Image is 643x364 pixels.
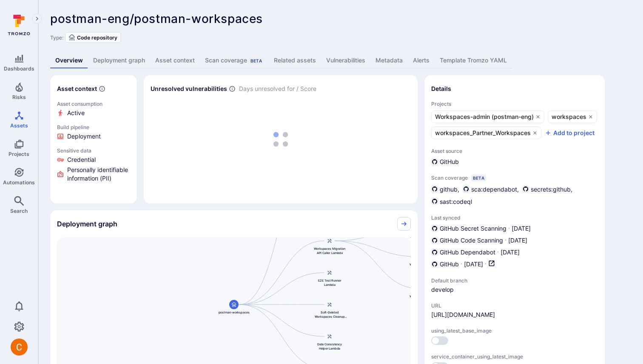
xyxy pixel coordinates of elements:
[150,53,200,68] a: Asset context
[4,65,34,72] span: Dashboards
[10,208,28,214] span: Search
[431,85,451,93] h2: Details
[313,310,347,319] span: Soft-Deleted Workspaces Cleanup Lambda
[57,132,130,141] li: Deployment
[471,175,486,181] div: Beta
[505,236,506,245] p: ·
[488,260,495,269] a: Open in GitHub dashboard
[431,285,499,294] span: develop
[431,175,468,181] span: Scan coverage
[545,129,595,137] button: Add to project
[431,310,495,319] a: [URL][DOMAIN_NAME]
[50,11,263,26] span: postman-eng/postman-workspaces
[55,122,132,142] a: Click to view evidence
[435,113,534,121] span: Workspaces-admin (postman-eng)
[10,122,28,129] span: Assets
[431,127,541,139] a: workspaces_Partner_Workspaces
[431,353,598,360] span: service_container_using_latest_image
[408,53,435,68] a: Alerts
[440,248,495,257] span: GitHub Dependabot
[408,294,442,302] span: Workspaces Migration Lambda - Beta
[408,230,442,239] span: Workspaces Migration Lambda - Production
[55,99,132,119] a: Click to view evidence
[431,197,472,206] div: sast:codeql
[431,214,598,221] span: Last synced
[313,278,347,287] span: E2E Test Runner Lambda
[431,158,459,166] div: GitHub
[463,185,517,194] div: sca:dependabot
[461,260,462,269] p: ·
[50,53,631,68] div: Asset tabs
[239,85,316,93] span: Days unresolved for / Score
[269,53,321,68] a: Related assets
[57,147,130,154] p: Sensitive data
[522,185,571,194] div: secrets:github
[57,166,130,183] li: Personally identifiable information (PII)
[501,248,520,257] span: [DATE]
[249,57,264,64] div: Beta
[552,113,586,121] span: workspaces
[55,146,132,184] a: Click to view evidence
[9,151,29,157] span: Projects
[50,34,63,41] span: Type:
[431,327,598,334] span: using_latest_base_image
[229,85,236,93] span: Number of vulnerabilities in status ‘Open’ ‘Triaged’ and ‘In process’ divided by score and scanne...
[497,248,499,257] p: ·
[313,342,347,350] span: Data Consistency Helper Lambda
[440,236,503,245] span: GitHub Code Scanning
[313,246,347,255] span: Workspaces Migration API Caller Lambda
[485,260,487,269] p: ·
[11,339,28,356] div: Camilo Rivera
[57,85,97,93] h2: Asset context
[370,53,408,68] a: Metadata
[408,262,442,271] span: Workspaces Migration Lambda - Stage
[431,148,598,154] span: Asset source
[12,94,26,100] span: Risks
[508,236,527,245] span: [DATE]
[435,53,512,68] a: Template Tromzo YAML
[205,56,264,65] div: Scan coverage
[508,224,510,233] p: ·
[440,260,459,268] span: GitHub
[431,185,458,194] div: github
[219,310,250,314] span: postman-workspaces
[435,129,531,137] span: workspaces_Partner_Workspaces
[548,110,597,123] a: workspaces
[57,124,130,130] p: Build pipeline
[431,277,499,284] span: Default branch
[50,210,418,237] div: Collapse
[57,155,130,164] li: Credential
[88,53,150,68] a: Deployment graph
[440,224,506,233] span: GitHub Secret Scanning
[512,224,531,233] span: [DATE]
[3,179,35,186] span: Automations
[32,14,42,24] button: Expand navigation menu
[99,85,105,92] svg: Automatically discovered context associated with the asset
[57,109,130,117] li: Active
[464,260,483,269] span: [DATE]
[431,101,598,107] span: Projects
[431,302,495,309] span: URL
[321,53,370,68] a: Vulnerabilities
[151,85,227,93] h2: Unresolved vulnerabilities
[57,101,130,107] p: Asset consumption
[11,339,28,356] img: ACg8ocJuq_DPPTkXyD9OlTnVLvDrpObecjcADscmEHLMiTyEnTELew=s96-c
[431,110,544,123] a: Workspaces-admin (postman-eng)
[50,53,88,68] a: Overview
[57,220,117,228] h2: Deployment graph
[77,34,117,41] span: Code repository
[34,15,40,23] i: Expand navigation menu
